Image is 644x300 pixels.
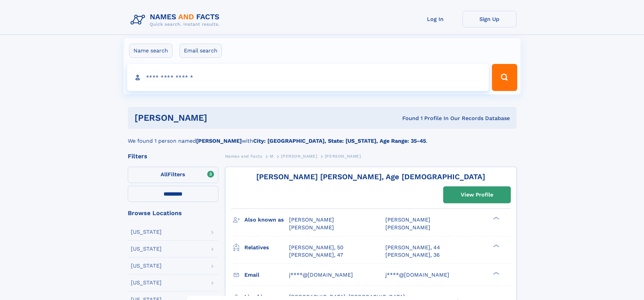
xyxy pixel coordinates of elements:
[289,294,405,300] span: [GEOGRAPHIC_DATA], [GEOGRAPHIC_DATA]
[385,216,430,223] span: [PERSON_NAME]
[129,44,172,58] label: Name search
[131,246,162,252] div: [US_STATE]
[305,115,510,122] div: Found 1 Profile In Our Records Database
[385,224,430,231] span: [PERSON_NAME]
[128,210,218,216] div: Browse Locations
[492,244,500,248] div: ❯
[270,154,273,159] span: M
[256,172,485,181] a: [PERSON_NAME] [PERSON_NAME], Age [DEMOGRAPHIC_DATA]
[161,171,168,178] span: All
[289,244,343,251] a: [PERSON_NAME], 50
[131,280,162,285] div: [US_STATE]
[244,242,289,253] h3: Relatives
[492,64,517,91] button: Search Button
[270,152,273,160] a: M
[492,271,500,275] div: ❯
[289,216,334,223] span: [PERSON_NAME]
[180,44,222,58] label: Email search
[281,154,317,159] span: [PERSON_NAME]
[244,269,289,281] h3: Email
[385,251,440,259] a: [PERSON_NAME], 36
[461,187,493,203] div: View Profile
[196,138,242,144] b: [PERSON_NAME]
[225,152,262,160] a: Names and Facts
[281,152,317,160] a: [PERSON_NAME]
[128,129,517,145] div: We found 1 person named with .
[385,244,440,251] a: [PERSON_NAME], 44
[131,263,162,269] div: [US_STATE]
[135,114,305,122] h1: [PERSON_NAME]
[131,229,162,235] div: [US_STATE]
[408,11,462,27] a: Log In
[128,153,218,159] div: Filters
[128,167,218,183] label: Filters
[289,224,334,231] span: [PERSON_NAME]
[253,138,426,144] b: City: [GEOGRAPHIC_DATA], State: [US_STATE], Age Range: 35-45
[289,251,343,259] a: [PERSON_NAME], 47
[444,187,510,203] a: View Profile
[492,216,500,221] div: ❯
[128,11,225,29] img: Logo Names and Facts
[325,154,361,159] span: [PERSON_NAME]
[462,11,517,27] a: Sign Up
[244,214,289,226] h3: Also known as
[127,64,489,91] input: search input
